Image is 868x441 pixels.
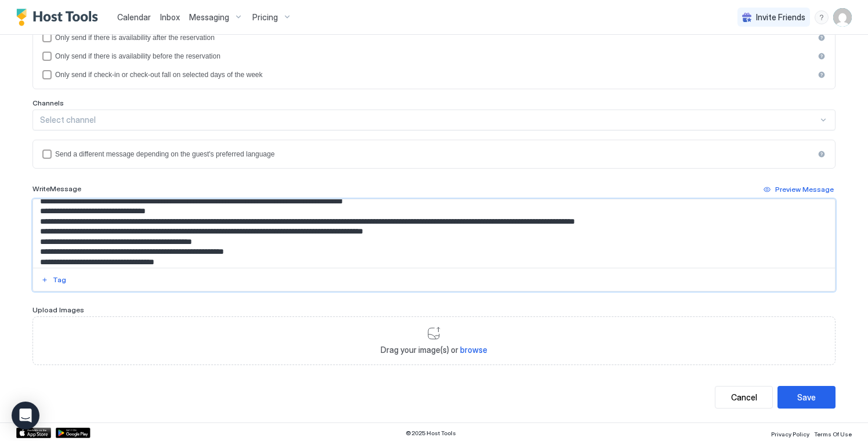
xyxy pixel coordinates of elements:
button: Save [777,386,836,409]
div: Select channel [40,115,818,125]
div: Only send if there is availability before the reservation [55,52,814,60]
div: Tag [53,275,66,285]
div: Save [797,391,816,403]
button: Preview Message [762,183,836,196]
div: User profile [833,8,852,27]
a: Host Tools Logo [16,9,103,26]
span: Privacy Policy [771,431,809,438]
span: © 2025 Host Tools [406,429,456,437]
span: Pricing [252,12,278,23]
div: isLimited [42,70,826,79]
div: languagesEnabled [42,150,826,159]
span: Drag your image(s) or [381,345,487,355]
span: Write Message [32,184,81,193]
a: Inbox [160,11,180,23]
span: Inbox [160,12,180,22]
button: Cancel [715,386,773,409]
div: Only send if there is availability after the reservation [55,34,814,42]
a: Google Play Store [56,428,91,438]
div: Preview Message [775,184,834,195]
button: Tag [39,273,68,287]
div: menu [815,10,829,24]
span: Invite Friends [756,12,805,23]
span: Upload Images [32,305,84,314]
a: Calendar [117,11,151,23]
div: Only send if check-in or check-out fall on selected days of the week [55,71,814,79]
span: Terms Of Use [814,431,852,438]
div: afterReservation [42,33,826,42]
span: Channels [32,99,64,107]
a: Privacy Policy [771,427,809,439]
textarea: Input Field [33,199,835,268]
div: beforeReservation [42,52,826,61]
span: Calendar [117,12,151,22]
span: browse [460,345,487,355]
div: Cancel [731,391,757,403]
span: Messaging [189,12,229,23]
div: Open Intercom Messenger [12,402,39,429]
div: Send a different message depending on the guest's preferred language [55,150,814,158]
a: App Store [16,428,51,438]
a: Terms Of Use [814,427,852,439]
